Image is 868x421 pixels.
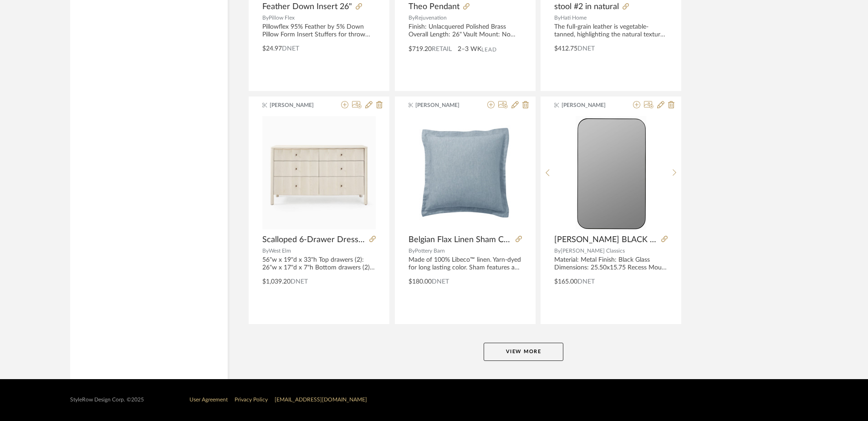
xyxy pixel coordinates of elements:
[577,279,595,285] span: DNET
[577,46,595,52] span: DNET
[269,15,295,20] span: Pillow Flex
[554,279,577,285] span: $165.00
[432,279,449,285] span: DNET
[270,101,327,109] span: [PERSON_NAME]
[562,101,619,109] span: [PERSON_NAME]
[408,2,460,12] span: Theo Pendant
[554,2,619,12] span: stool #2 in natural
[262,279,291,285] span: $1,039.20
[262,235,366,245] span: Scalloped 6-Drawer Dresser Soft Chalk
[282,46,299,52] span: DNET
[415,248,445,254] span: Pottery Barn
[554,23,668,39] div: The full-grain leather is vegetable-tanned, highlighting the natural texture of the hide while re...
[554,248,561,254] span: By
[262,116,376,229] img: Scalloped 6-Drawer Dresser Soft Chalk
[262,256,376,272] div: 56"w x 19"d x 33"h Top drawers (2): 26"w x 17"d x 7"h Bottom drawers (2): 26"w x 17"d x 10.5"h Mi...
[415,101,473,109] span: [PERSON_NAME]
[484,343,563,361] button: View More
[262,15,269,20] span: By
[408,46,432,52] span: $719.20
[275,397,367,402] a: [EMAIL_ADDRESS][DOMAIN_NAME]
[408,279,432,285] span: $180.00
[408,235,512,245] span: Belgian Flax Linen Sham Chambray Set of 3
[481,46,497,53] span: Lead
[408,15,415,20] span: By
[561,15,587,20] span: Hati Home
[415,15,447,20] span: Rejuvenation
[554,15,561,20] span: By
[554,46,577,52] span: $412.75
[269,248,291,254] span: West Elm
[262,46,282,52] span: $24.97
[235,397,268,402] a: Privacy Policy
[554,256,668,272] div: Material: Metal Finish: Black Glass Dimensions: 25.50x15.75 Recess Mount Item Width: 16 Item Dept...
[262,248,269,254] span: By
[408,23,522,39] div: Finish: Unlacquered Polished Brass Overall Length: 26" Vault Mount: No Shade: Unlacquered Brass S...
[262,2,352,12] span: Feather Down Insert 26"
[291,279,308,285] span: DNET
[432,46,452,52] span: Retail
[408,248,415,254] span: By
[408,116,522,230] div: 0
[458,45,481,54] span: 2–3 WK
[262,23,376,39] div: Pillowflex 95% Feather by 5% Down Pillow Form Insert Stuffers for throw shams and cushions 95% Gr...
[554,235,658,245] span: [PERSON_NAME] BLACK MEDICINE CABINET - RECESS MOUNT
[561,248,625,254] span: [PERSON_NAME] Classics
[70,396,144,403] div: StyleRow Design Corp. ©2025
[189,397,228,402] a: User Agreement
[408,256,522,272] div: Made of 100% Libeco™ linen. Yarn-dyed for long lasting color. Sham features a side closure. Rever...
[576,116,646,230] img: HADLEY BLACK MEDICINE CABINET - RECESS MOUNT
[408,122,522,223] img: Belgian Flax Linen Sham Chambray Set of 3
